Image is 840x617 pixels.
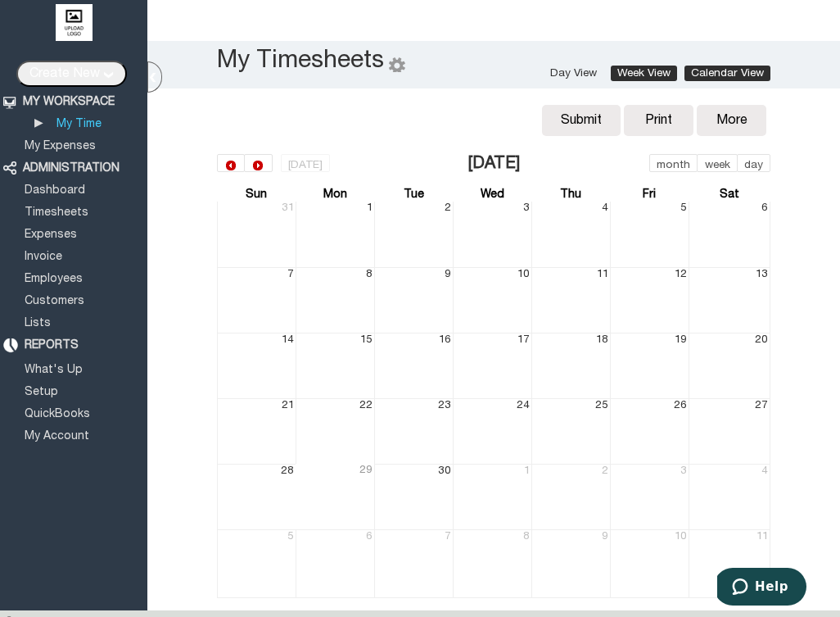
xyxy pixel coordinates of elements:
div: 8 [522,530,531,543]
div: 4 [760,465,770,478]
div: 6 [364,530,374,543]
th: Thu [531,188,610,202]
div: 4 [600,202,610,215]
div: ▶ [34,116,47,130]
a: Calendar View [684,66,770,81]
a: Expenses [22,229,79,240]
th: Wed [453,188,531,202]
input: Create New [16,61,127,87]
th: Mon [296,188,374,202]
a: My Expenses [22,141,98,152]
div: Print [632,113,685,128]
a: Week View [611,66,677,81]
a: REPORTS [22,340,81,351]
a: Invoice [22,252,65,262]
div: 5 [286,530,296,543]
div: 11 [755,530,770,543]
a: Setup [22,387,61,397]
a: Lists [22,318,53,329]
span: month [650,155,697,176]
div: 19 [673,333,689,347]
span: day [738,155,770,176]
div: 8 [364,268,374,281]
div: 17 [516,333,531,347]
span: [DATE] [282,155,329,176]
div: 18 [594,333,610,347]
a: Dashboard [22,185,88,196]
th: Sat [689,188,770,202]
div: Hide Menus [147,61,162,93]
iframe: Opens a widget where you can find more information [717,568,806,609]
div: 31 [280,202,296,215]
a: Employees [22,274,85,284]
div: 1 [365,202,374,215]
div: 25 [594,399,610,412]
div: 28 [279,465,296,478]
div: 15 [359,333,374,347]
div: 29 [358,464,374,477]
div: 11 [595,268,610,281]
div: MY WORKSPACE [23,95,115,109]
img: Help [782,8,813,36]
div: Submit [550,113,612,128]
div: 1 [522,465,531,478]
div: 27 [753,399,770,412]
a: QuickBooks [22,409,93,420]
div: 7 [443,530,453,543]
span: week [698,155,736,176]
div: 6 [760,202,770,215]
div: 7 [286,268,296,281]
div: 22 [358,399,374,412]
div: 23 [436,399,453,412]
div: 14 [280,333,296,347]
div: 3 [522,202,531,215]
a: My Time [54,119,104,129]
a: Timesheets [22,207,91,218]
th: Tue [374,188,453,202]
div: 3 [679,465,689,478]
div: 5 [679,202,689,215]
a: Customers [22,296,87,306]
div: 13 [754,268,770,281]
img: upload logo [56,4,93,41]
div: 10 [673,530,689,543]
div: 12 [673,268,689,281]
h2: [DATE] [468,154,520,174]
div: 2 [600,465,610,478]
div: My Timesheets [217,47,410,75]
a: My Account [22,431,92,442]
div: 21 [280,399,296,412]
div: 10 [516,268,531,281]
div: 16 [437,333,453,347]
div: 20 [753,333,770,347]
div: 2 [443,202,453,215]
a: Day View [544,66,603,81]
div: 9 [600,530,610,543]
div: More [716,113,747,128]
div: 26 [672,399,689,412]
div: 24 [515,399,531,412]
div: 30 [436,465,453,478]
th: Sun [217,188,296,202]
div: ADMINISTRATION [23,161,120,175]
a: What's Up [22,365,85,375]
th: Fri [610,188,689,202]
div: 9 [443,268,453,281]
